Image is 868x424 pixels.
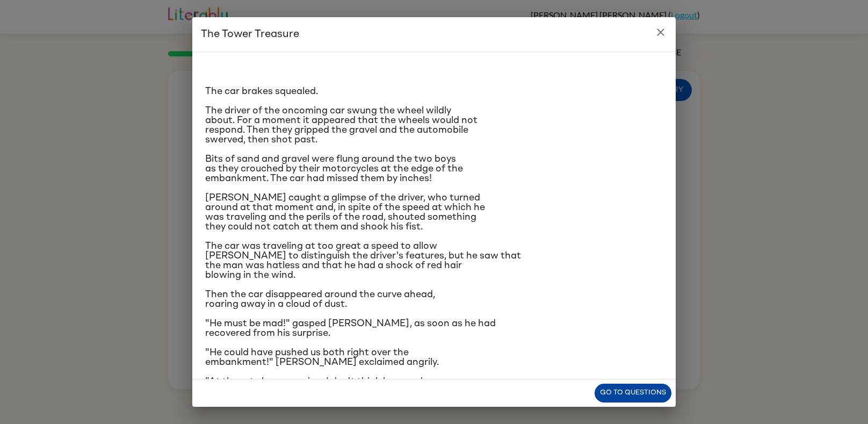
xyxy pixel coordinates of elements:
button: close [650,21,671,43]
span: "He could have pushed us both right over the embankment!" [PERSON_NAME] exclaimed angrily. [205,348,439,367]
span: [PERSON_NAME] caught a glimpse of the driver, who turned around at that moment and, in spite of t... [205,193,485,232]
span: The car brakes squealed. [205,87,318,96]
span: The car was traveling at too great a speed to allow [PERSON_NAME] to distinguish the driver's fea... [205,241,521,280]
h2: The Tower Treasure [192,17,676,52]
span: "He must be mad!" gasped [PERSON_NAME], as soon as he had recovered from his surprise. [205,319,496,338]
span: The driver of the oncoming car swung the wheel wildly about. For a moment it appeared that the wh... [205,106,478,145]
button: Go to questions [595,384,671,403]
span: Then the car disappeared around the curve ahead, roaring away in a cloud of dust. [205,290,435,309]
span: Bits of sand and gravel were flung around the two boys as they crouched by their motorcycles at t... [205,154,463,183]
span: "At the rate he was going, I don't think he cared whether he ran anyone down or not." [205,377,423,396]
